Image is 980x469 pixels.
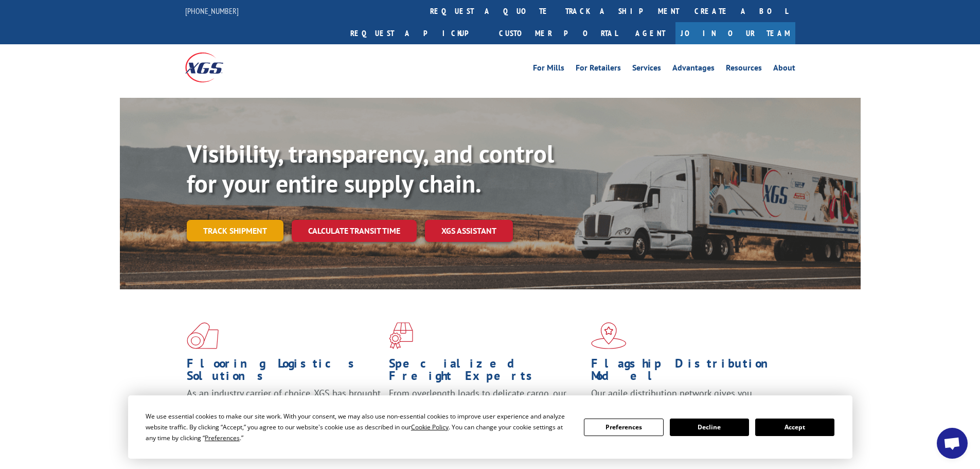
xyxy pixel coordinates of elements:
a: XGS ASSISTANT [425,220,513,242]
a: Calculate transit time [292,220,417,242]
button: Preferences [584,419,663,436]
a: For Retailers [576,64,621,75]
a: For Mills [533,64,564,75]
span: Our agile distribution network gives you nationwide inventory management on demand. [591,387,780,411]
a: Request a pickup [343,22,491,44]
a: About [773,64,795,75]
img: xgs-icon-flagship-distribution-model-red [591,322,627,349]
h1: Flooring Logistics Solutions [187,357,381,387]
a: Track shipment [187,220,283,241]
a: Resources [726,64,762,75]
img: xgs-icon-total-supply-chain-intelligence-red [187,322,219,349]
div: Open chat [937,428,968,459]
b: Visibility, transparency, and control for your entire supply chain. [187,137,554,199]
a: Customer Portal [491,22,625,44]
a: Advantages [672,64,715,75]
img: xgs-icon-focused-on-flooring-red [389,322,413,349]
span: Cookie Policy [411,423,449,431]
button: Accept [755,419,834,436]
div: We use essential cookies to make our site work. With your consent, we may also use non-essential ... [146,411,572,443]
span: As an industry carrier of choice, XGS has brought innovation and dedication to flooring logistics... [187,387,381,424]
a: Agent [625,22,675,44]
p: From overlength loads to delicate cargo, our experienced staff knows the best way to move your fr... [389,387,583,433]
span: Preferences [205,433,240,442]
a: [PHONE_NUMBER] [185,6,239,16]
div: Cookie Consent Prompt [128,395,852,459]
h1: Flagship Distribution Model [591,357,786,387]
a: Join Our Team [675,22,795,44]
button: Decline [670,419,749,436]
a: Services [632,64,661,75]
h1: Specialized Freight Experts [389,357,583,387]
